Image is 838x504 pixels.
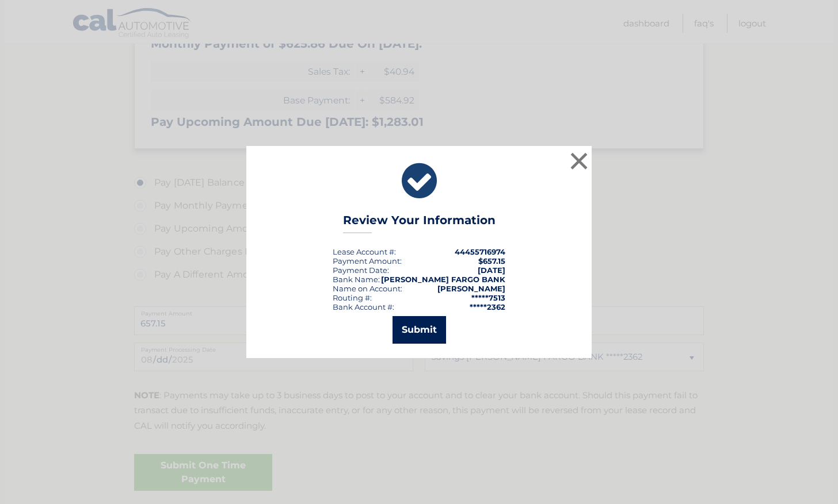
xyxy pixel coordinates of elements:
button: Submit [393,316,446,344]
div: : [333,266,389,275]
span: Payment Date [333,266,387,275]
div: Bank Name: [333,275,380,284]
div: Name on Account: [333,284,402,293]
div: Bank Account #: [333,302,394,311]
div: Lease Account #: [333,247,396,256]
div: Routing #: [333,293,372,302]
span: [DATE] [478,266,505,275]
span: $657.15 [478,256,505,266]
button: × [567,149,591,172]
strong: [PERSON_NAME] FARGO BANK [381,275,505,284]
strong: [PERSON_NAME] [437,284,505,293]
strong: 44455716974 [455,247,505,256]
h3: Review Your Information [343,213,496,233]
div: Payment Amount: [333,256,402,266]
